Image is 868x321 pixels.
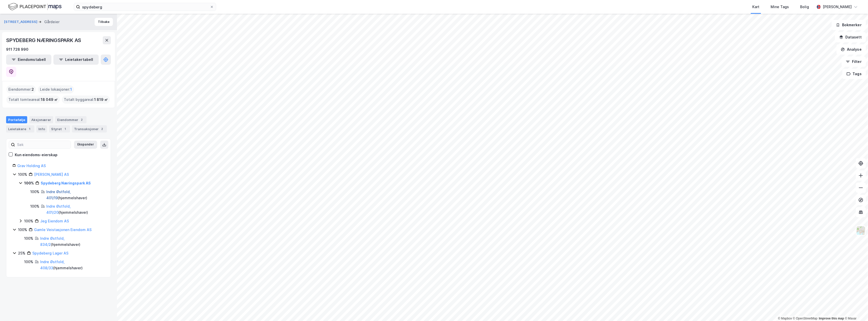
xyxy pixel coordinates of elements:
div: [PERSON_NAME] [823,4,852,10]
div: Eiendommer [55,116,86,123]
div: Totalt byggareal : [62,96,110,104]
div: 100% [30,203,39,209]
a: Grav Holding AS [17,164,46,168]
a: Indre Østfold, 834/2 [40,236,65,247]
a: Improve this map [819,317,844,320]
div: 2 [79,117,84,122]
a: Indre Østfold, 408/33 [40,260,65,270]
div: Aksjonærer [29,116,53,123]
a: Mapbox [778,317,792,320]
a: OpenStreetMap [793,317,818,320]
div: Styret [49,125,70,132]
button: Filter [842,57,866,67]
span: 1 819 ㎡ [94,97,108,103]
button: [STREET_ADDRESS] [4,19,38,24]
div: ( hjemmelshaver ) [40,235,105,248]
div: Kun eiendoms-eierskap [15,152,57,158]
div: Info [36,125,47,132]
div: Kart [752,4,759,10]
a: Spydeberg Næringspark AS [41,181,91,185]
div: 100% [24,259,33,265]
div: Portefølje [6,116,27,123]
button: Tags [842,69,866,79]
div: Gårdeier [44,19,60,25]
div: 100% [18,227,27,233]
div: 911 728 990 [6,46,28,52]
a: Jeg Eiendom AS [40,219,69,223]
span: 1 [70,86,72,92]
button: Eiendomstabell [6,55,51,65]
img: logo.f888ab2527a4732fd821a326f86c7f29.svg [8,2,62,11]
input: Søk på adresse, matrikkel, gårdeiere, leietakere eller personer [80,3,210,11]
div: ( hjemmelshaver ) [46,189,105,201]
div: Leide lokasjoner : [38,85,74,93]
button: Bokmerker [832,20,866,30]
div: Kontrollprogram for chat [843,297,868,321]
div: Totalt tomteareal : [6,96,60,104]
span: 2 [32,86,34,92]
a: Gamle Veistasjonen Eiendom AS [34,228,92,232]
img: Z [856,226,866,235]
div: Mine Tags [771,4,789,10]
div: 100% [24,180,34,186]
button: Tilbake [95,18,113,26]
div: Eiendommer : [6,85,36,93]
button: Analyse [836,44,866,55]
div: SPYDEBERG NÆRINGSPARK AS [6,36,82,44]
div: 1 [27,126,32,131]
button: Datasett [835,32,866,42]
a: Indre Østfold, 401/20 [46,204,71,215]
div: 100% [24,235,33,242]
iframe: Chat Widget [843,297,868,321]
button: Leietakertabell [53,55,99,65]
button: Ekspander [74,141,97,149]
div: Transaksjoner [72,125,107,132]
span: 18 049 ㎡ [41,97,58,103]
div: 25% [18,250,25,256]
div: 1 [63,126,68,131]
div: 100% [18,171,27,178]
div: Bolig [800,4,809,10]
a: Spydeberg Lager AS [32,251,68,255]
div: 100% [24,218,33,224]
div: 100% [30,189,39,195]
div: ( hjemmelshaver ) [46,203,105,216]
div: 2 [100,126,105,131]
div: ( hjemmelshaver ) [40,259,105,271]
a: [PERSON_NAME] AS [34,172,69,177]
div: Leietakere [6,125,34,132]
input: Søk [15,141,71,149]
a: Indre Østfold, 401/19 [46,190,71,200]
